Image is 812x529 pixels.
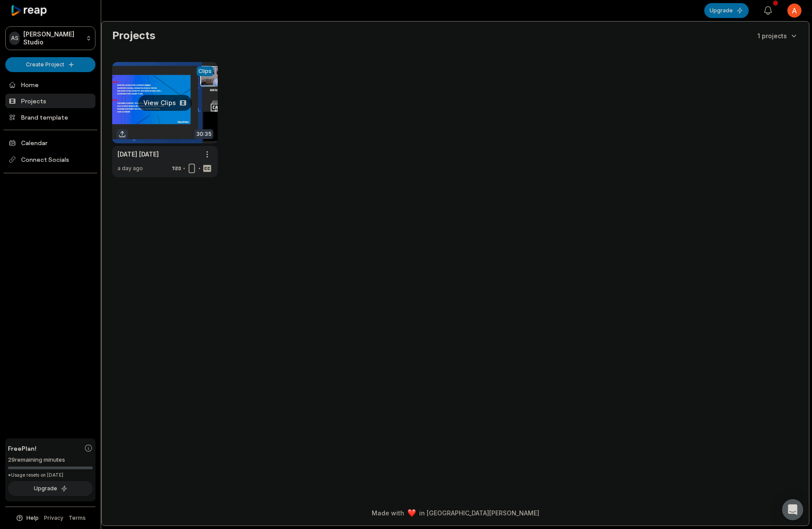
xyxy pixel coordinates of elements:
[8,444,37,453] span: Free Plan!
[8,472,93,478] div: *Usage resets on [DATE]
[782,499,803,520] div: Open Intercom Messenger
[44,514,63,522] a: Privacy
[23,30,82,46] p: [PERSON_NAME] Studio
[5,94,95,108] a: Projects
[15,514,39,522] button: Help
[112,29,155,43] h2: Projects
[704,3,749,18] button: Upgrade
[8,481,93,496] button: Upgrade
[69,514,86,522] a: Terms
[408,509,416,517] img: heart emoji
[5,135,95,150] a: Calendar
[110,508,801,518] div: Made with in [GEOGRAPHIC_DATA][PERSON_NAME]
[9,32,20,45] div: AS
[5,152,95,168] span: Connect Socials
[5,57,95,72] button: Create Project
[8,456,93,464] div: 29 remaining minutes
[757,31,798,40] button: 1 projects
[26,514,39,522] span: Help
[5,110,95,124] a: Brand template
[5,77,95,92] a: Home
[117,150,159,159] a: [DATE] [DATE]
